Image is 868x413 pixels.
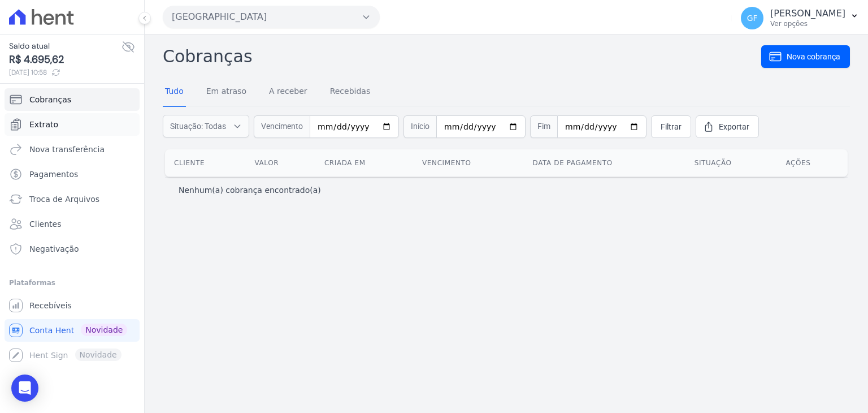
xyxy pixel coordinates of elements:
[5,238,140,260] a: Negativação
[787,51,840,62] span: Nova cobrança
[165,149,246,177] th: Cliente
[761,45,850,68] a: Nova cobrança
[29,300,72,311] span: Recebíveis
[163,44,761,69] h2: Cobranças
[254,115,310,138] span: Vencimento
[11,375,38,402] div: Open Intercom Messenger
[29,218,61,230] span: Clientes
[5,319,140,342] a: Conta Hent Novidade
[267,78,310,107] a: A receber
[9,67,121,78] span: [DATE] 10:58
[9,276,135,290] div: Plataformas
[163,115,249,137] button: Situação: Todas
[776,149,848,177] th: Ações
[29,325,74,336] span: Conta Hent
[170,121,226,132] span: Situação: Todas
[246,149,315,177] th: Valor
[163,6,380,28] button: [GEOGRAPHIC_DATA]
[5,88,140,111] a: Cobranças
[5,188,140,210] a: Troca de Arquivos
[651,115,691,138] a: Filtrar
[9,40,121,52] span: Saldo atual
[747,14,758,22] span: GF
[179,184,321,196] p: Nenhum(a) cobrança encontrado(a)
[29,144,105,155] span: Nova transferência
[29,169,78,180] span: Pagamentos
[5,113,140,136] a: Extrato
[770,19,845,28] p: Ver opções
[9,52,121,67] span: R$ 4.695,62
[413,149,524,177] th: Vencimento
[719,121,749,132] span: Exportar
[204,78,249,107] a: Em atraso
[163,78,186,107] a: Tudo
[29,119,58,130] span: Extrato
[9,88,135,367] nav: Sidebar
[5,294,140,317] a: Recebíveis
[661,121,682,132] span: Filtrar
[29,243,79,255] span: Negativação
[524,149,685,177] th: Data de pagamento
[81,324,127,336] span: Novidade
[732,2,868,34] button: GF [PERSON_NAME] Ver opções
[328,78,373,107] a: Recebidas
[5,138,140,161] a: Nova transferência
[685,149,777,177] th: Situação
[770,8,845,19] p: [PERSON_NAME]
[29,193,99,205] span: Troca de Arquivos
[5,163,140,186] a: Pagamentos
[696,115,759,138] a: Exportar
[315,149,413,177] th: Criada em
[403,115,436,138] span: Início
[5,213,140,235] a: Clientes
[530,115,557,138] span: Fim
[29,94,71,105] span: Cobranças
